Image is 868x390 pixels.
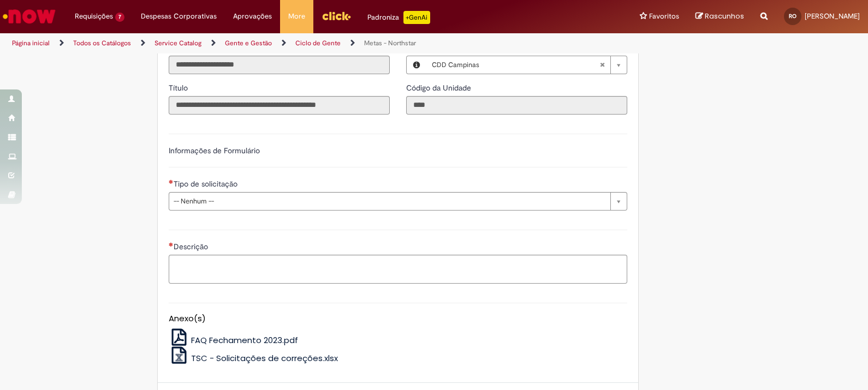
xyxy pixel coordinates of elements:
[174,179,240,189] span: Tipo de solicitação
[169,83,190,93] span: Somente leitura - Título
[169,179,174,184] span: Necessários
[1,5,57,27] img: ServiceNow
[12,39,50,47] a: Página inicial
[169,56,390,74] input: Email
[169,242,174,247] span: Necessários
[169,146,260,155] label: Informações de Formulário
[406,82,473,93] label: Somente leitura - Código da Unidade
[407,56,426,74] button: Local, Visualizar este registro CDD Campinas
[364,39,416,47] a: Metas - Northstar
[322,8,351,24] img: click_logo_yellow_360x200.png
[169,255,627,284] textarea: Descrição
[695,11,744,22] a: Rascunhos
[169,334,299,346] a: FAQ Fechamento 2023.pdf
[154,39,201,47] a: Service Catalog
[406,96,627,115] input: Código da Unidade
[288,11,305,22] span: More
[789,13,796,20] span: RO
[191,334,298,346] span: FAQ Fechamento 2023.pdf
[649,11,679,22] span: Favoritos
[75,11,113,22] span: Requisições
[295,39,341,47] a: Ciclo de Gente
[367,11,430,24] div: Padroniza
[115,13,124,22] span: 7
[594,56,610,74] abbr: Limpar campo Local
[705,11,744,21] span: Rascunhos
[141,11,217,22] span: Despesas Corporativas
[191,352,338,364] span: TSC - Solicitações de correções.xlsx
[432,56,599,74] span: CDD Campinas
[174,193,605,210] span: -- Nenhum --
[403,11,430,24] p: +GenAi
[225,39,272,47] a: Gente e Gestão
[174,242,210,251] span: Descrição
[426,56,627,74] a: CDD CampinasLimpar campo Local
[233,11,272,22] span: Aprovações
[406,83,473,93] span: Somente leitura - Código da Unidade
[169,314,627,323] h5: Anexo(s)
[169,96,390,115] input: Título
[805,11,860,21] span: [PERSON_NAME]
[169,352,338,364] a: TSC - Solicitações de correções.xlsx
[169,82,190,93] label: Somente leitura - Título
[8,33,570,53] ul: Trilhas de página
[73,39,131,47] a: Todos os Catálogos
